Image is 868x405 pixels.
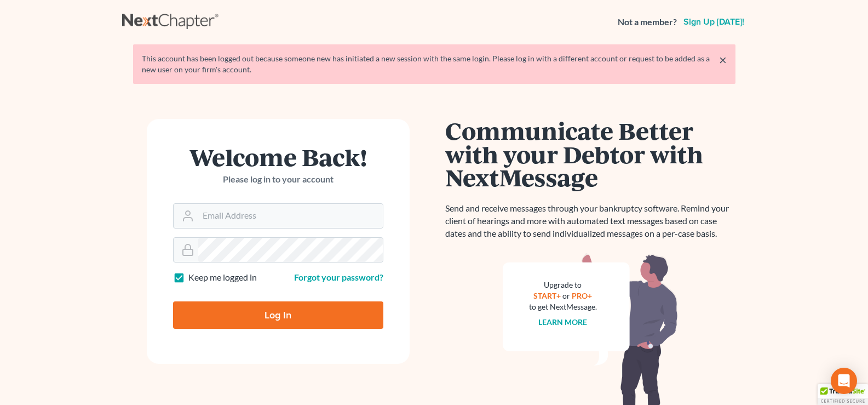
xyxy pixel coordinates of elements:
div: This account has been logged out because someone new has initiated a new session with the same lo... [142,53,727,75]
div: TrustedSite Certified [818,384,868,405]
a: START+ [533,291,561,300]
p: Please log in to your account [173,173,383,186]
a: Sign up [DATE]! [681,18,746,26]
a: × [719,53,727,66]
input: Email Address [198,204,383,228]
a: Learn more [538,317,587,327]
h1: Welcome Back! [173,145,383,169]
strong: Not a member? [618,16,677,28]
div: Open Intercom Messenger [831,368,857,394]
p: Send and receive messages through your bankruptcy software. Remind your client of hearings and mo... [445,202,735,240]
label: Keep me logged in [188,271,257,284]
div: to get NextMessage. [529,301,597,312]
a: Forgot your password? [294,272,383,282]
input: Log In [173,301,383,329]
span: or [562,291,570,300]
h1: Communicate Better with your Debtor with NextMessage [445,119,735,189]
div: Upgrade to [529,279,597,290]
a: PRO+ [572,291,592,300]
